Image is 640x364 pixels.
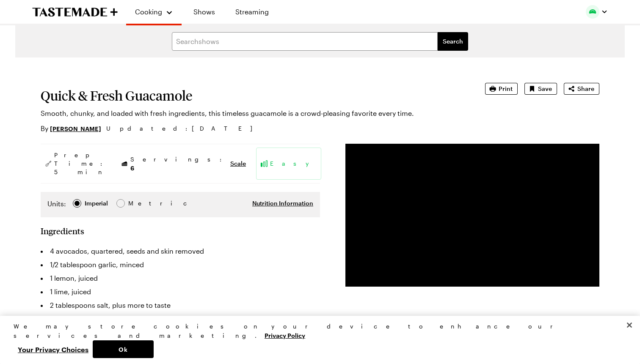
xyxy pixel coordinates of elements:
li: 4 avocados, quartered, seeds and skin removed [41,244,320,258]
h1: Quick & Fresh Guacamole [41,88,461,103]
button: Profile picture [586,5,608,19]
li: 1 lemon, juiced [41,271,320,285]
button: Share [564,83,599,95]
button: Cooking [135,3,173,20]
div: Metric [128,199,146,208]
span: Servings: [130,155,226,172]
span: Prep Time: 5 min [54,151,107,176]
span: Easy [270,159,317,168]
p: Smooth, chunky, and loaded with fresh ingredients, this timeless guacamole is a crowd-pleasing fa... [41,108,461,118]
button: Scale [230,159,246,168]
button: Save recipe [524,83,557,95]
span: Search [443,37,463,46]
button: filters [438,32,468,51]
label: Units: [47,199,66,209]
div: Imperial [85,199,108,208]
li: 1/2 tablespoon garlic, minced [41,258,320,271]
span: Updated : [DATE] [106,124,261,133]
span: Share [577,85,594,93]
img: Profile picture [586,5,599,19]
a: To Tastemade Home Page [32,7,118,17]
span: 6 [130,164,134,172]
span: Print [499,85,513,93]
div: Privacy [14,322,619,358]
button: Nutrition Information [252,199,313,208]
button: Ok [93,340,154,358]
h2: Ingredients [41,226,84,236]
button: Close [620,316,639,334]
p: By [41,123,101,134]
div: We may store cookies on your device to enhance our services and marketing. [14,322,619,340]
button: Your Privacy Choices [14,340,93,358]
li: 2 Roma tomatoes, diced small [41,312,320,326]
span: Metric [128,199,147,208]
div: Imperial Metric [47,199,146,211]
a: More information about your privacy, opens in a new tab [265,331,305,339]
li: 1 lime, juiced [41,285,320,298]
button: Print [485,83,518,95]
a: [PERSON_NAME] [50,124,101,133]
span: Cooking [135,8,162,16]
span: Imperial [85,199,109,208]
video-js: Video Player [345,144,599,287]
span: Save [538,85,552,93]
li: 2 tablespoons salt, plus more to taste [41,298,320,312]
